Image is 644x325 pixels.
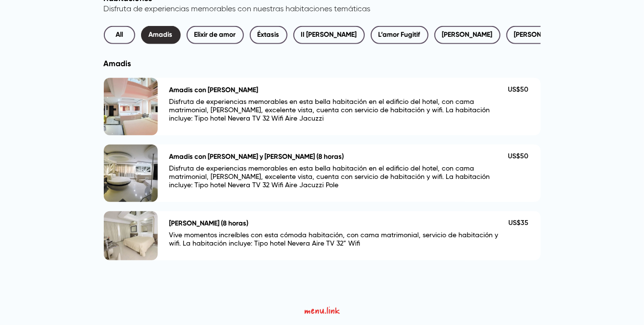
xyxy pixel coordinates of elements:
[104,5,541,14] p: Disfruta de experiencias memorables con nuestras habitaciones temáticas
[508,86,529,94] p: US$ 50
[169,219,249,227] h4: [PERSON_NAME] (8 horas)
[301,29,357,41] span: II [PERSON_NAME]
[379,29,421,41] span: L’amor Fugitif
[293,26,365,44] button: II [PERSON_NAME]
[169,165,508,194] p: Disfruta de experiencias memorables en esta bella habitación en el edificio del hotel, con cama m...
[434,26,501,44] button: [PERSON_NAME]
[187,26,244,44] button: Elixir de amor
[514,29,565,41] span: [PERSON_NAME]
[169,152,344,161] h4: Amadis con [PERSON_NAME] y [PERSON_NAME] (8 horas)
[506,26,572,44] button: [PERSON_NAME]
[305,300,340,316] a: Menu Link Logo
[104,59,541,68] h3: Amadis
[112,29,127,41] span: All
[509,219,529,227] p: US$ 35
[371,26,429,44] button: L’amor Fugitif
[149,29,173,41] span: Amadis
[258,29,280,41] span: Éxtasis
[442,29,493,41] span: [PERSON_NAME]
[104,26,135,44] button: All
[194,29,236,41] span: Elixir de amor
[169,98,508,127] p: Disfruta de experiencias memorables en esta bella habitación en el edificio del hotel, con cama m...
[508,152,529,161] p: US$ 50
[250,26,287,44] button: Éxtasis
[169,86,259,94] h4: Amadis con [PERSON_NAME]
[169,231,509,252] p: Vive momentos increíbles con esta cómoda habitación, con cama matrimonial, servicio de habitación...
[141,26,181,44] button: Amadis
